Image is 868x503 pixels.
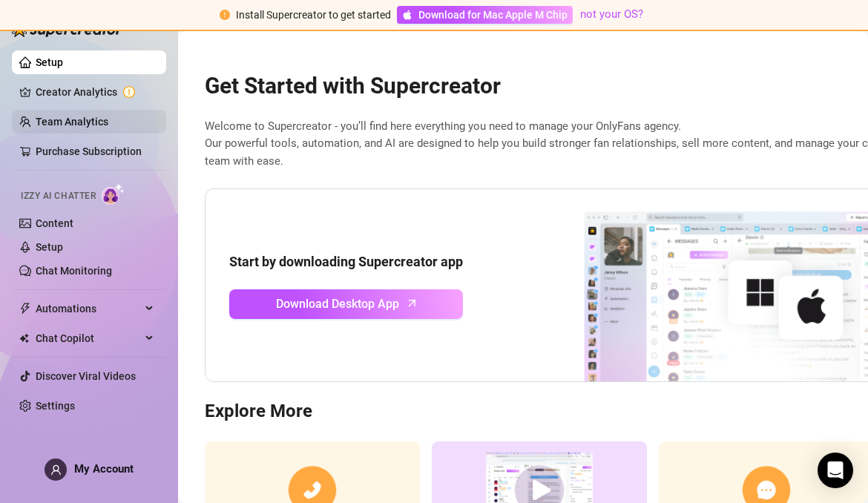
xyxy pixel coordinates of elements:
a: not your OS? [580,7,643,21]
a: Download Desktop Apparrow-up [229,289,463,319]
a: Setup [36,241,63,253]
span: Izzy AI Chatter [21,189,96,203]
div: Open Intercom Messenger [818,453,853,488]
span: My Account [74,462,134,476]
span: exclamation-circle [220,10,230,20]
strong: Start by downloading Supercreator app [229,254,463,269]
a: Setup [36,56,63,68]
a: Content [36,217,73,229]
span: Download for Mac Apple M Chip [418,7,568,23]
span: user [50,464,62,476]
img: AI Chatter [102,183,125,205]
span: apple [402,10,412,20]
a: Team Analytics [36,116,108,128]
span: Chat Copilot [36,326,141,350]
a: Creator Analytics exclamation-circle [36,80,154,104]
a: Download for Mac Apple M Chip [397,6,573,24]
a: Chat Monitoring [36,265,112,277]
span: arrow-up [404,295,421,312]
a: Settings [36,400,75,412]
span: Download Desktop App [276,295,399,313]
img: Chat Copilot [19,333,29,343]
span: Install Supercreator to get started [236,9,391,21]
a: Purchase Subscription [36,145,142,157]
span: thunderbolt [19,303,31,315]
span: Automations [36,297,141,320]
a: Discover Viral Videos [36,370,136,382]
